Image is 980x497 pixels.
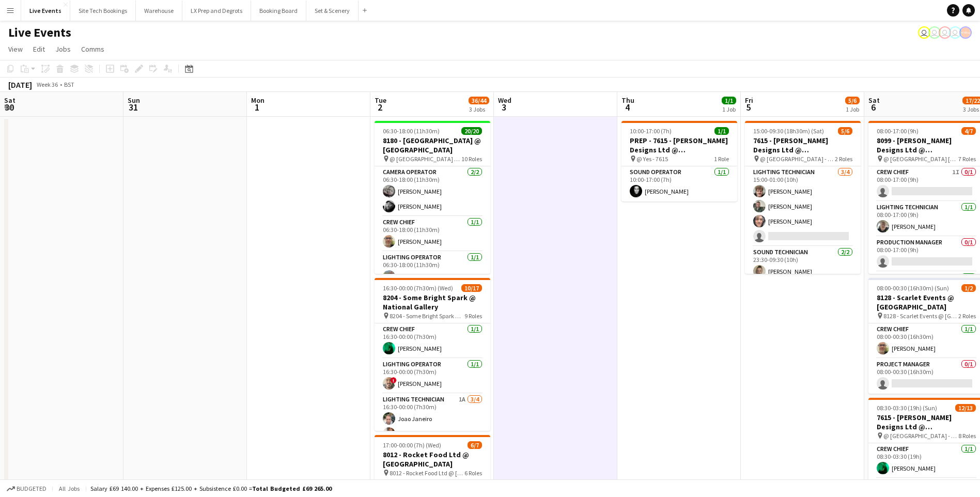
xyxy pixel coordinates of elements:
[375,166,490,216] app-card-role: Camera Operator2/206:30-18:00 (11h30m)[PERSON_NAME][PERSON_NAME]
[51,42,75,56] a: Jobs
[390,312,464,320] span: 8204 - Some Bright Spark @ National Gallery
[961,284,976,292] span: 1/2
[375,323,490,359] app-card-role: Crew Chief1/116:30-00:00 (7h30m)[PERSON_NAME]
[383,127,440,135] span: 06:30-18:00 (11h30m)
[375,293,490,312] h3: 8204 - Some Bright Spark @ National Gallery
[182,1,251,21] button: LX Prep and Degrots
[5,483,48,494] button: Budgeted
[883,432,958,440] span: @ [GEOGRAPHIC_DATA] - 7615
[722,97,736,104] span: 1/1
[753,127,824,135] span: 15:00-09:30 (18h30m) (Sat)
[959,26,972,39] app-user-avatar: Alex Gill
[375,252,490,287] app-card-role: Lighting Operator1/106:30-18:00 (11h30m)[PERSON_NAME]
[469,97,489,104] span: 36/44
[928,26,941,39] app-user-avatar: Eden Hopkins
[251,1,306,21] button: Booking Board
[958,155,976,163] span: 7 Roles
[33,44,45,54] span: Edit
[8,80,32,90] div: [DATE]
[918,26,930,39] app-user-avatar: Andrew Gorman
[835,155,852,163] span: 2 Roles
[375,96,386,105] span: Tue
[136,1,182,21] button: Warehouse
[714,155,729,163] span: 1 Role
[383,441,441,449] span: 17:00-00:00 (7h) (Wed)
[845,97,860,104] span: 5/6
[375,450,490,469] h3: 8012 - Rocket Food Ltd @ [GEOGRAPHIC_DATA]
[621,166,737,201] app-card-role: Sound Operator1/110:00-17:00 (7h)[PERSON_NAME]
[714,127,729,135] span: 1/1
[867,101,880,113] span: 6
[877,404,937,412] span: 08:30-03:30 (19h) (Sun)
[743,101,753,113] span: 5
[498,96,511,105] span: Wed
[461,155,482,163] span: 10 Roles
[375,216,490,252] app-card-role: Crew Chief1/106:30-18:00 (11h30m)[PERSON_NAME]
[29,42,49,56] a: Edit
[70,1,136,21] button: Site Tech Bookings
[636,155,668,163] span: @ Yes - 7615
[3,101,15,113] span: 30
[8,44,23,54] span: View
[126,101,140,113] span: 31
[373,101,386,113] span: 2
[8,25,71,40] h1: Live Events
[251,96,265,105] span: Mon
[81,44,104,54] span: Comms
[252,485,332,492] span: Total Budgeted £69 265.00
[21,1,70,21] button: Live Events
[745,246,861,297] app-card-role: Sound Technician2/223:30-09:30 (10h)[PERSON_NAME]
[496,101,511,113] span: 3
[620,101,634,113] span: 4
[468,441,482,449] span: 6/7
[745,136,861,154] h3: 7615 - [PERSON_NAME] Designs Ltd @ [GEOGRAPHIC_DATA]
[958,432,976,440] span: 8 Roles
[375,359,490,394] app-card-role: Lighting Operator1/116:30-00:00 (7h30m)![PERSON_NAME]
[383,284,453,292] span: 16:30-00:00 (7h30m) (Wed)
[877,127,919,135] span: 08:00-17:00 (9h)
[939,26,951,39] app-user-avatar: Ollie Rolfe
[955,404,976,412] span: 12/13
[469,105,489,113] div: 3 Jobs
[868,96,880,105] span: Sat
[391,377,397,383] span: !
[375,278,490,431] app-job-card: 16:30-00:00 (7h30m) (Wed)10/178204 - Some Bright Spark @ National Gallery 8204 - Some Bright Spar...
[250,101,265,113] span: 1
[630,127,672,135] span: 10:00-17:00 (7h)
[390,155,461,163] span: @ [GEOGRAPHIC_DATA] - 8180
[958,312,976,320] span: 2 Roles
[77,42,108,56] a: Comms
[621,96,634,105] span: Thu
[722,105,736,113] div: 1 Job
[464,312,482,320] span: 9 Roles
[64,81,74,88] div: BST
[4,42,27,56] a: View
[57,485,82,492] span: All jobs
[621,121,737,201] app-job-card: 10:00-17:00 (7h)1/1PREP - 7615 - [PERSON_NAME] Designs Ltd @ [GEOGRAPHIC_DATA] @ Yes - 76151 Role...
[846,105,859,113] div: 1 Job
[745,96,753,105] span: Fri
[745,166,861,246] app-card-role: Lighting Technician3/415:00-01:00 (10h)[PERSON_NAME][PERSON_NAME][PERSON_NAME]
[838,127,852,135] span: 5/6
[17,485,46,492] span: Budgeted
[961,127,976,135] span: 4/7
[883,312,958,320] span: 8128 - Scarlet Events @ [GEOGRAPHIC_DATA]
[745,121,861,274] app-job-card: 15:00-09:30 (18h30m) (Sat)5/67615 - [PERSON_NAME] Designs Ltd @ [GEOGRAPHIC_DATA] @ [GEOGRAPHIC_D...
[128,96,140,105] span: Sun
[375,121,490,274] app-job-card: 06:30-18:00 (11h30m)20/208180 - [GEOGRAPHIC_DATA] @ [GEOGRAPHIC_DATA] @ [GEOGRAPHIC_DATA] - 81801...
[4,96,15,105] span: Sat
[461,284,482,292] span: 10/17
[883,155,958,163] span: @ [GEOGRAPHIC_DATA] [GEOGRAPHIC_DATA] - 8099
[464,469,482,477] span: 6 Roles
[90,485,332,492] div: Salary £69 140.00 + Expenses £125.00 + Subsistence £0.00 =
[55,44,71,54] span: Jobs
[877,284,949,292] span: 08:00-00:30 (16h30m) (Sun)
[390,469,464,477] span: 8012 - Rocket Food Ltd @ [GEOGRAPHIC_DATA]
[949,26,961,39] app-user-avatar: Technical Department
[461,127,482,135] span: 20/20
[306,1,359,21] button: Set & Scenery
